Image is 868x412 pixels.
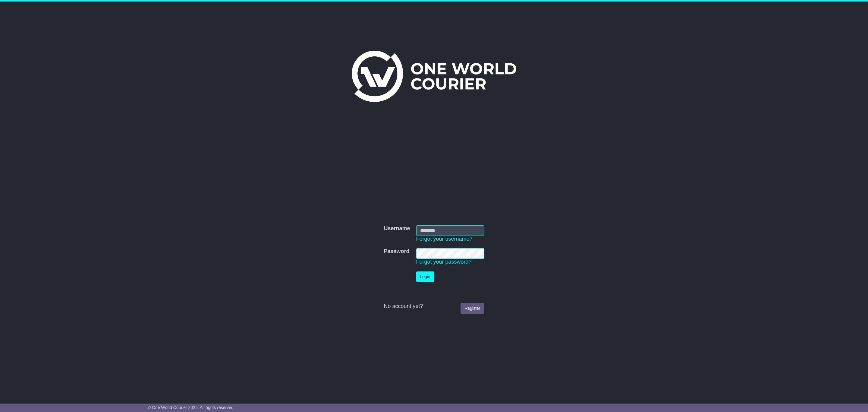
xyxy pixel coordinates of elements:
a: Forgot your username? [416,236,473,242]
a: Forgot your password? [416,259,472,265]
a: Register [461,303,484,314]
span: © One World Courier 2025. All rights reserved. [148,405,235,410]
img: One World [352,51,516,102]
div: No account yet? [384,303,484,310]
label: Username [384,225,410,232]
label: Password [384,248,409,255]
button: Login [416,271,434,282]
